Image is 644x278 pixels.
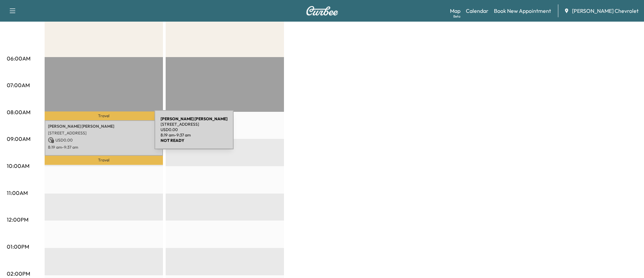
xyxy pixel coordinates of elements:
[7,162,29,170] p: 10:00AM
[7,81,30,89] p: 07:00AM
[48,130,160,136] p: [STREET_ADDRESS]
[161,138,184,143] b: NOT READY
[450,7,460,15] a: MapBeta
[7,270,30,278] p: 02:00PM
[161,132,228,138] p: 8:19 am - 9:37 am
[306,6,338,16] img: Curbee Logo
[161,116,228,121] b: [PERSON_NAME] [PERSON_NAME]
[7,135,30,143] p: 09:00AM
[572,7,639,15] span: [PERSON_NAME] Chevrolet
[7,189,28,197] p: 11:00AM
[45,111,163,120] p: Travel
[7,54,30,62] p: 06:00AM
[161,127,228,132] p: USD 0.00
[45,156,163,165] p: Travel
[48,124,160,129] p: [PERSON_NAME] [PERSON_NAME]
[48,137,160,143] p: USD 0.00
[453,14,460,19] div: Beta
[7,108,30,116] p: 08:00AM
[466,7,488,15] a: Calendar
[48,145,160,150] p: 8:19 am - 9:37 am
[494,7,551,15] a: Book New Appointment
[161,122,228,127] p: [STREET_ADDRESS]
[7,216,28,224] p: 12:00PM
[7,243,29,251] p: 01:00PM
